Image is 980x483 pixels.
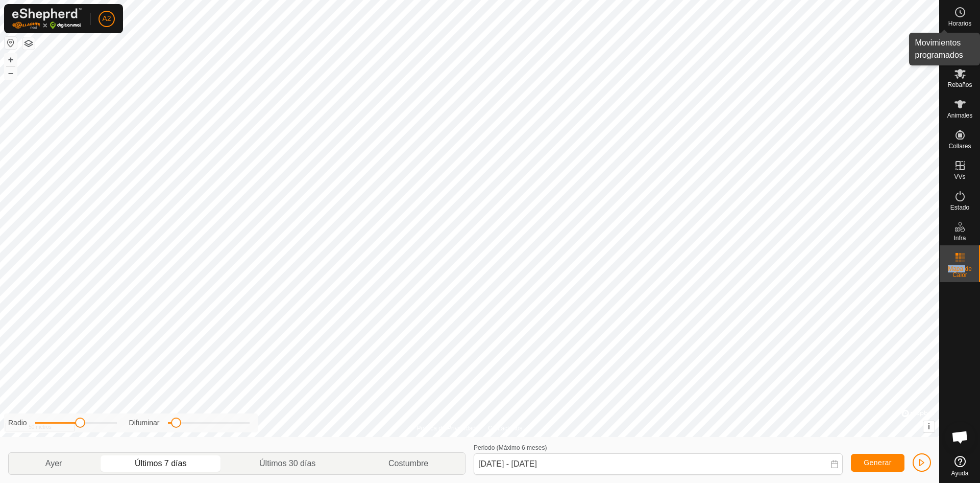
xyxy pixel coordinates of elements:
[45,459,62,468] font: Ayer
[951,470,969,477] font: Ayuda
[953,235,966,242] font: Infra
[135,459,186,468] font: Últimos 7 días
[488,425,522,432] font: Contáctenos
[417,424,476,433] a: Política de Privacidad
[950,51,969,58] font: Alertas
[8,54,14,65] font: +
[8,67,13,78] font: –
[864,458,892,467] font: Generar
[388,459,428,468] font: Costumbre
[8,419,27,427] font: Radio
[947,81,972,88] font: Rebaños
[945,422,975,452] div: Chat abierto
[488,424,522,433] a: Contáctenos
[22,37,35,50] button: Capas del Mapa
[259,459,315,468] font: Últimos 30 días
[129,419,160,427] font: Difuminar
[102,14,111,22] font: A2
[948,143,971,150] font: Collares
[5,54,17,66] button: +
[474,444,547,451] font: Periodo (Máximo 6 meses)
[940,452,980,480] a: Ayuda
[948,265,972,279] font: Mapa de Calor
[5,37,17,49] button: Restablecer Mapa
[12,8,82,29] img: Logotipo de Gallagher
[417,425,476,432] font: Política de Privacidad
[928,422,930,431] font: i
[948,20,971,27] font: Horarios
[5,67,17,79] button: –
[947,112,972,119] font: Animales
[950,204,969,211] font: Estado
[851,454,904,472] button: Generar
[954,173,965,180] font: VVs
[923,421,935,432] button: i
